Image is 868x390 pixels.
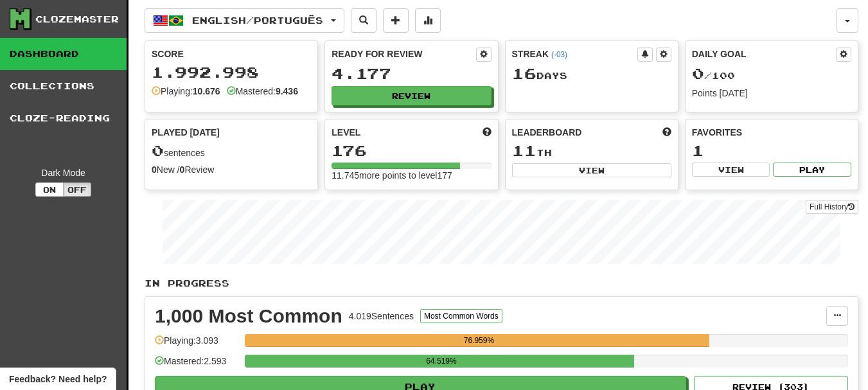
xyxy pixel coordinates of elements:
[512,143,671,159] div: th
[152,48,311,60] div: Score
[152,163,311,176] div: New / Review
[512,141,536,159] span: 11
[692,70,735,81] span: / 100
[249,334,709,347] div: 76.959%
[692,143,851,159] div: 1
[806,200,858,214] a: Full History
[193,86,220,96] strong: 10.676
[152,126,220,139] span: Played [DATE]
[180,164,185,175] strong: 0
[152,143,311,159] div: sentences
[349,310,414,323] div: 4.019 Sentences
[551,50,567,59] a: (-03)
[420,309,502,323] button: Most Common Words
[155,334,238,355] div: Playing: 3.093
[662,126,671,139] span: This week in points, UTC
[192,15,323,26] span: English / Português
[145,8,344,33] button: English/Português
[512,66,671,82] div: Day s
[512,126,582,139] span: Leaderboard
[383,8,409,33] button: Add sentence to collection
[773,163,851,177] button: Play
[692,64,704,82] span: 0
[512,48,637,60] div: Streak
[152,141,164,159] span: 0
[155,306,342,326] div: 1,000 Most Common
[692,163,770,177] button: View
[692,87,851,100] div: Points [DATE]
[63,182,91,197] button: Off
[332,48,475,60] div: Ready for Review
[152,64,311,80] div: 1.992.998
[10,166,117,179] div: Dark Mode
[35,13,119,26] div: Clozemaster
[512,163,671,177] button: View
[332,143,491,159] div: 176
[332,86,491,105] button: Review
[692,48,836,62] div: Daily Goal
[332,169,491,182] div: 11.745 more points to level 177
[145,277,858,290] p: In Progress
[9,373,107,386] span: Open feedback widget
[332,66,491,82] div: 4.177
[249,355,634,368] div: 64.519%
[483,126,492,139] span: Score more points to level up
[415,8,441,33] button: More stats
[332,126,360,139] span: Level
[512,64,536,82] span: 16
[152,164,157,175] strong: 0
[152,85,220,98] div: Playing:
[351,8,376,33] button: Search sentences
[155,355,238,376] div: Mastered: 2.593
[227,85,298,98] div: Mastered:
[276,86,298,96] strong: 9.436
[35,182,64,197] button: On
[692,126,851,139] div: Favorites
